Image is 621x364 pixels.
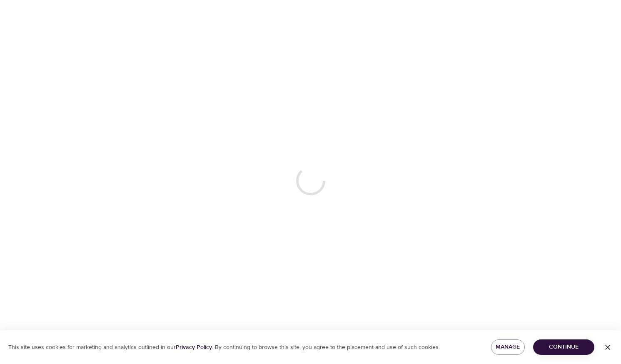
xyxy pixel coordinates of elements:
[176,344,212,351] a: Privacy Policy
[533,339,594,355] button: Continue
[491,339,525,355] button: Manage
[498,342,518,352] span: Manage
[540,342,588,352] span: Continue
